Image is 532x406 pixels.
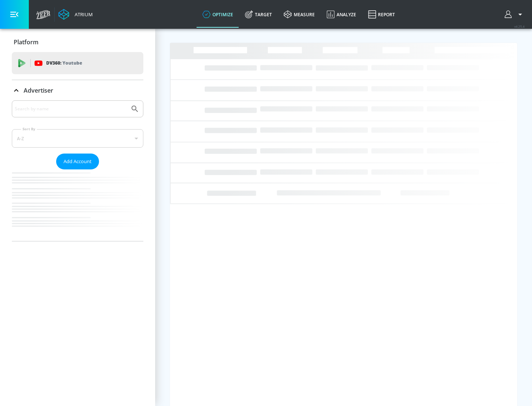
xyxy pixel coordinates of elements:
[12,80,143,101] div: Advertiser
[56,154,99,169] button: Add Account
[12,52,143,74] div: DV360: Youtube
[15,104,127,114] input: Search by name
[278,1,321,28] a: measure
[12,32,143,52] div: Platform
[14,38,38,46] p: Platform
[64,157,92,166] span: Add Account
[72,11,93,18] div: Atrium
[239,1,278,28] a: Target
[12,100,143,241] div: Advertiser
[362,1,401,28] a: Report
[24,86,53,94] p: Advertiser
[197,1,239,28] a: optimize
[46,59,82,67] p: DV360:
[12,169,143,241] nav: list of Advertiser
[12,129,143,148] div: A-Z
[21,127,37,131] label: Sort By
[58,9,93,20] a: Atrium
[321,1,362,28] a: Analyze
[514,24,525,28] span: v 4.25.4
[62,59,82,67] p: Youtube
